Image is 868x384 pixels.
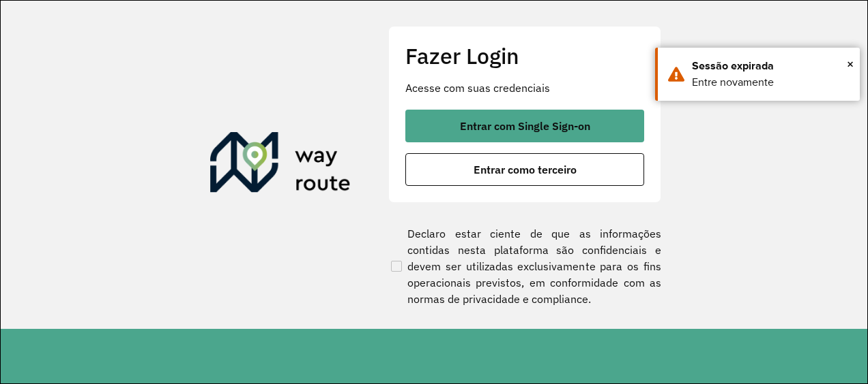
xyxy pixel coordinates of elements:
label: Declaro estar ciente de que as informações contidas nesta plataforma são confidenciais e devem se... [388,225,661,307]
span: Entrar como terceiro [474,164,577,175]
span: Entrar com Single Sign-on [460,121,590,131]
div: Sessão expirada [692,58,850,74]
span: × [847,54,854,74]
div: Entre novamente [692,74,850,91]
img: Roteirizador AmbevTech [210,132,351,197]
p: Acesse com suas credenciais [405,80,644,96]
button: Close [847,54,854,74]
button: button [405,110,644,142]
h2: Fazer Login [405,43,644,69]
button: button [405,153,644,186]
